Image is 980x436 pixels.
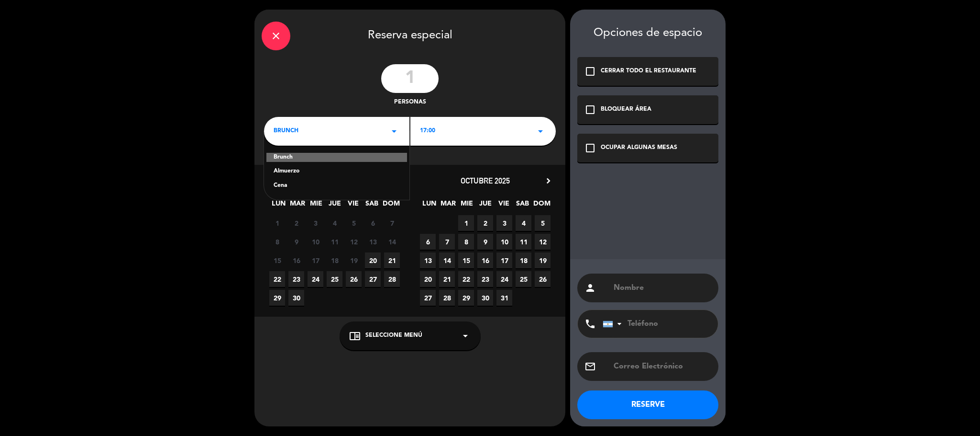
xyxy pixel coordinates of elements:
span: 21 [384,252,400,268]
span: 3 [308,215,323,231]
span: 14 [439,252,455,268]
span: 8 [269,234,285,250]
span: 26 [535,271,551,287]
span: 28 [384,271,400,287]
span: 16 [477,252,493,268]
span: 9 [288,234,304,250]
i: email [584,361,596,372]
span: 8 [458,234,474,250]
span: 30 [477,290,493,306]
span: 16 [288,252,304,268]
span: 23 [477,271,493,287]
div: Argentina: +54 [603,310,625,337]
i: arrow_drop_down [388,126,400,137]
span: 30 [288,290,304,306]
input: Teléfono [603,310,708,338]
i: close [270,30,282,42]
div: Brunch [266,153,407,162]
span: DOM [383,198,398,214]
span: 2 [288,215,304,231]
span: 28 [439,290,455,306]
span: JUE [477,198,493,214]
span: 27 [420,290,436,306]
span: LUN [271,198,286,214]
span: 31 [496,290,512,306]
span: 7 [439,234,455,250]
span: 20 [365,252,381,268]
div: Opciones de espacio [577,26,718,40]
button: RESERVE [577,390,718,419]
i: arrow_drop_down [460,330,471,342]
span: 19 [535,252,551,268]
span: 11 [516,234,531,250]
span: LUN [421,198,437,214]
span: DOM [533,198,549,214]
span: MIE [308,198,324,214]
span: personas [394,98,426,107]
span: MAR [440,198,456,214]
span: 12 [346,234,362,250]
input: 0 [381,64,439,93]
span: MAR [289,198,305,214]
i: person [584,282,596,294]
span: 25 [327,271,342,287]
span: 12 [535,234,551,250]
span: 5 [535,215,551,231]
span: SAB [515,198,530,214]
i: check_box_outline_blank [584,142,596,154]
span: 24 [308,271,323,287]
span: 26 [346,271,362,287]
i: chrome_reader_mode [349,330,361,342]
span: BRUNCH [274,126,298,136]
div: Cena [274,181,400,191]
span: JUE [327,198,342,214]
i: phone [584,318,596,330]
span: 1 [458,215,474,231]
div: Reserva especial [254,10,565,59]
span: 17:00 [420,126,435,136]
span: 23 [288,271,304,287]
span: 25 [516,271,531,287]
span: 13 [365,234,381,250]
span: 24 [496,271,512,287]
span: VIE [496,198,512,214]
i: check_box_outline_blank [584,66,596,77]
span: 19 [346,252,362,268]
span: 22 [269,271,285,287]
span: 14 [384,234,400,250]
span: 10 [496,234,512,250]
span: 29 [269,290,285,306]
div: OCUPAR ALGUNAS MESAS [601,143,677,153]
span: 3 [496,215,512,231]
span: 18 [327,252,342,268]
div: Almuerzo [274,167,400,176]
span: 13 [420,252,436,268]
span: 7 [384,215,400,231]
span: 15 [269,252,285,268]
span: 18 [516,252,531,268]
span: MIE [459,198,474,214]
span: 20 [420,271,436,287]
span: 27 [365,271,381,287]
span: VIE [345,198,361,214]
i: chevron_right [543,176,553,186]
i: check_box_outline_blank [584,104,596,115]
input: Nombre [613,281,711,295]
span: 4 [516,215,531,231]
span: 21 [439,271,455,287]
span: Seleccione Menú [365,331,422,341]
input: Correo Electrónico [613,360,711,373]
span: 9 [477,234,493,250]
span: 2 [477,215,493,231]
div: BLOQUEAR ÁREA [601,105,651,115]
span: 29 [458,290,474,306]
span: 17 [308,252,323,268]
span: 17 [496,252,512,268]
span: 15 [458,252,474,268]
span: 5 [346,215,362,231]
span: 22 [458,271,474,287]
span: octubre 2025 [461,176,510,185]
span: SAB [364,198,380,214]
i: arrow_drop_down [535,126,546,137]
div: CERRAR TODO EL RESTAURANTE [601,67,696,76]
